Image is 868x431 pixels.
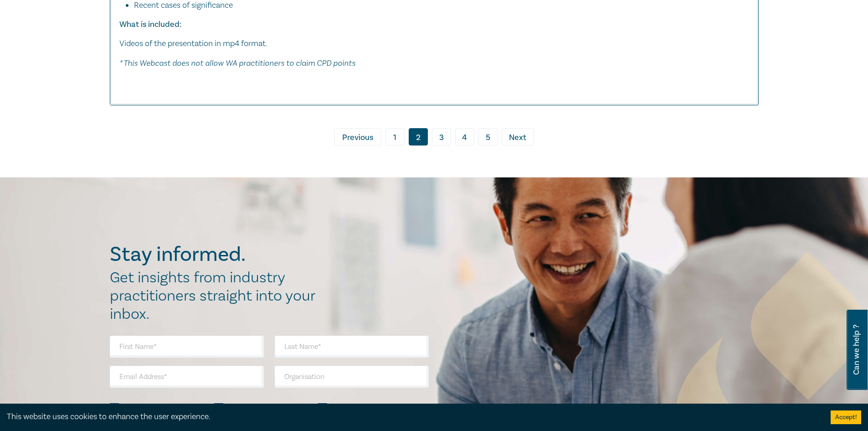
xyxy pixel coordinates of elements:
[432,128,451,145] a: 3
[110,366,264,388] input: Email Address*
[478,128,498,145] a: 5
[123,403,207,415] label: Building & Construction
[502,128,534,145] a: Next
[509,132,526,144] span: Next
[7,411,817,423] div: This website uses cookies to enhance the user experience.
[228,403,311,415] label: Business and Contracts
[110,269,325,323] h2: Get insights from industry practitioners straight into your inbox.
[385,128,405,145] a: 1
[852,315,861,384] span: Can we help ?
[119,38,749,50] p: Videos of the presentation in mp4 format.
[334,128,381,145] a: Previous
[409,128,428,145] a: 2
[455,128,474,145] a: 4
[110,243,325,266] h2: Stay informed.
[275,336,429,358] input: Last Name*
[332,403,368,415] label: Consumer
[119,19,181,30] strong: What is included:
[110,336,264,358] input: First Name*
[119,58,355,68] em: * This Webcast does not allow WA practitioners to claim CPD points
[275,366,429,388] input: Organisation
[342,132,373,144] span: Previous
[831,410,861,424] button: Accept cookies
